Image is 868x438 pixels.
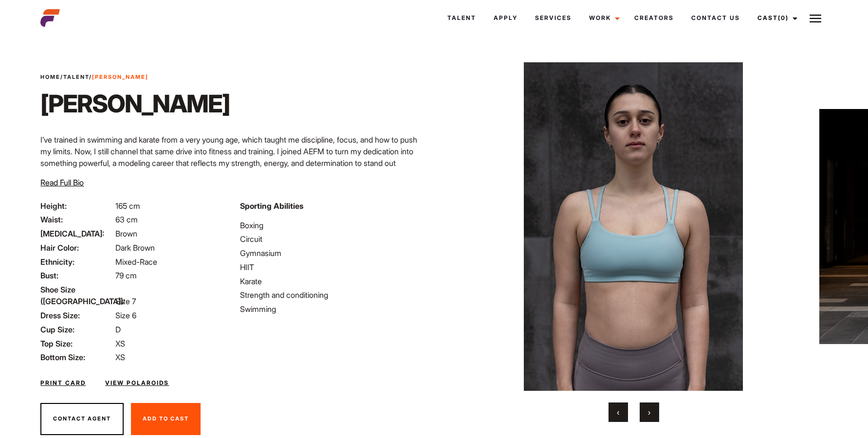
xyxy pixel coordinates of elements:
[40,403,124,435] button: Contact Agent
[683,5,749,31] a: Contact Us
[92,73,148,80] strong: [PERSON_NAME]
[778,14,789,21] span: (0)
[240,219,428,231] li: Boxing
[143,415,189,422] span: Add To Cast
[40,214,113,225] span: Waist:
[40,89,230,118] h1: [PERSON_NAME]
[131,403,201,435] button: Add To Cast
[40,379,86,387] a: Print Card
[40,284,113,307] span: Shoe Size ([GEOGRAPHIC_DATA]):
[40,73,148,81] span: / /
[115,325,121,334] span: D
[40,338,113,349] span: Top Size:
[40,177,84,188] button: Read Full Bio
[648,407,650,417] span: Next
[40,242,113,254] span: Hair Color:
[40,73,60,80] a: Home
[810,13,821,24] img: Burger icon
[626,5,683,31] a: Creators
[240,289,428,301] li: Strength and conditioning
[40,228,113,239] span: [MEDICAL_DATA]:
[115,229,137,238] span: Brown
[115,310,136,320] span: Size 6
[115,201,140,211] span: 165 cm
[115,215,138,224] span: 63 cm
[240,261,428,273] li: HIIT
[105,379,169,387] a: View Polaroids
[40,270,113,281] span: Bust:
[749,5,803,31] a: Cast(0)
[40,178,84,187] span: Read Full Bio
[240,275,428,287] li: Karate
[240,303,428,315] li: Swimming
[240,233,428,245] li: Circuit
[580,5,626,31] a: Work
[40,256,113,268] span: Ethnicity:
[115,352,125,362] span: XS
[40,200,113,212] span: Height:
[40,8,60,28] img: cropped-aefm-brand-fav-22-square.png
[439,5,485,31] a: Talent
[115,243,155,253] span: Dark Brown
[40,134,428,169] p: I’ve trained in swimming and karate from a very young age, which taught me discipline, focus, and...
[115,271,137,280] span: 79 cm
[240,247,428,259] li: Gymnasium
[40,324,113,335] span: Cup Size:
[115,296,136,306] span: Size 7
[40,310,113,321] span: Dress Size:
[40,351,113,363] span: Bottom Size:
[617,407,619,417] span: Previous
[526,5,580,31] a: Services
[485,5,526,31] a: Apply
[115,257,157,267] span: Mixed-Race
[63,73,89,80] a: Talent
[115,339,125,348] span: XS
[240,201,303,211] strong: Sporting Abilities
